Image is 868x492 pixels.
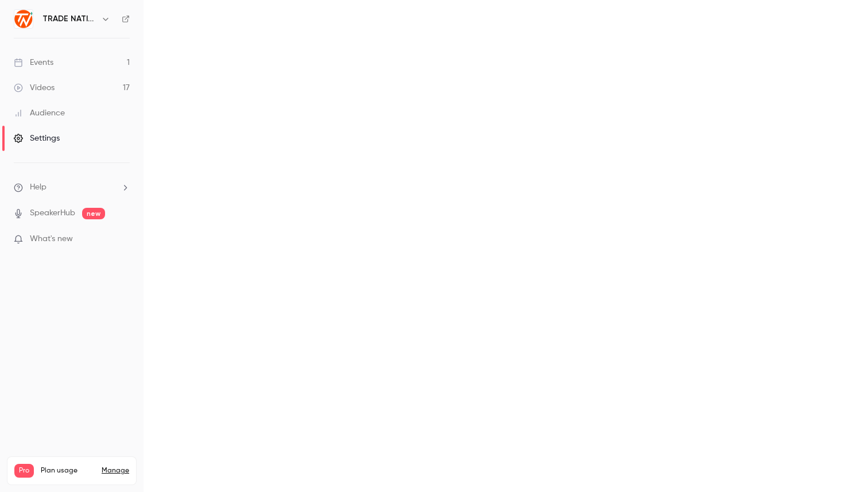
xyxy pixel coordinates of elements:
[14,133,60,144] div: Settings
[102,466,129,475] a: Manage
[14,181,130,193] li: help-dropdown-opener
[42,13,96,25] h6: TRADE NATION
[14,57,53,68] div: Events
[14,107,65,119] div: Audience
[14,82,55,94] div: Videos
[30,233,73,245] span: What's new
[41,466,95,475] span: Plan usage
[14,10,33,28] img: TRADE NATION
[30,207,75,219] a: SpeakerHub
[14,464,34,478] span: Pro
[116,234,130,245] iframe: Noticeable Trigger
[30,181,46,193] span: Help
[82,208,105,219] span: new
